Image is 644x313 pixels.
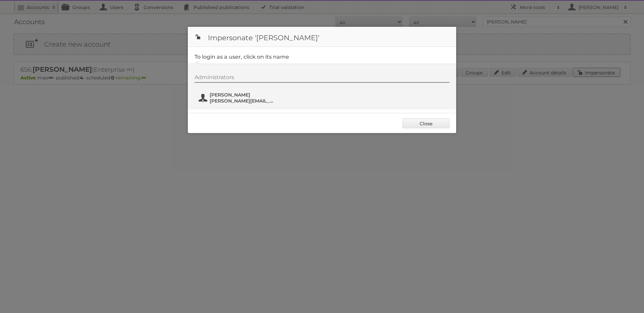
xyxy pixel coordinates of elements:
button: [PERSON_NAME] [PERSON_NAME][EMAIL_ADDRESS][DOMAIN_NAME] [198,91,277,105]
span: [PERSON_NAME] [210,92,275,98]
legend: To login as a user, click on its name [195,54,289,60]
div: Administrators [195,74,449,83]
a: Close [402,118,449,128]
span: [PERSON_NAME][EMAIL_ADDRESS][DOMAIN_NAME] [210,98,275,104]
h1: Impersonate '[PERSON_NAME]' [188,27,456,47]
